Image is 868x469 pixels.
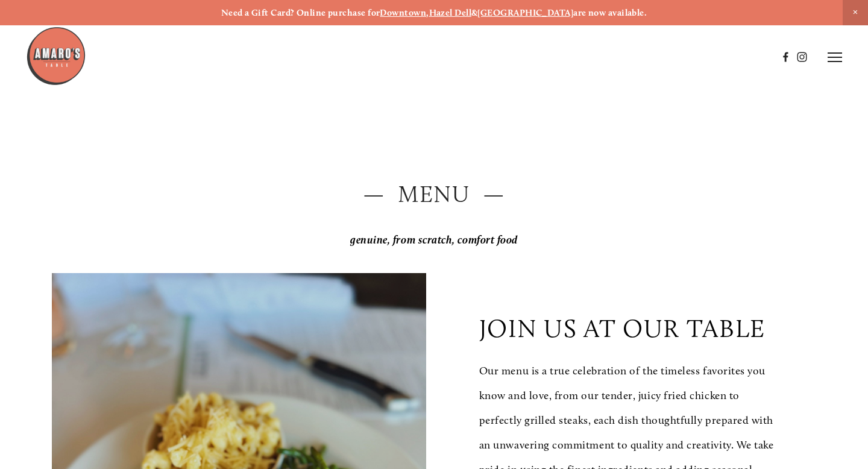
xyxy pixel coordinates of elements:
h2: — Menu — [52,178,816,211]
strong: are now available. [573,7,647,18]
img: Amaro's Table [26,26,86,86]
em: genuine, from scratch, comfort food [350,233,518,247]
a: [GEOGRAPHIC_DATA] [477,7,573,18]
a: Downtown [380,7,426,18]
a: Hazel Dell [429,7,472,18]
strong: , [426,7,429,18]
p: join us at our table [479,313,766,343]
strong: & [471,7,477,18]
strong: Need a Gift Card? Online purchase for [221,7,380,18]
